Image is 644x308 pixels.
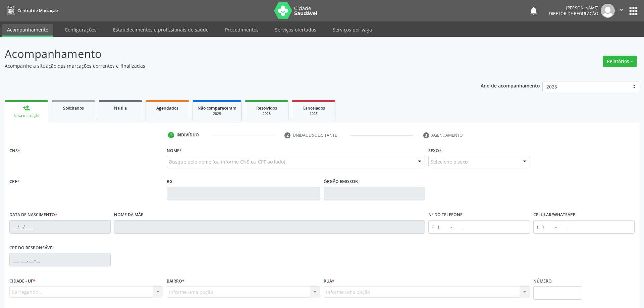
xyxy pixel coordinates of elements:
[428,145,441,156] label: Sexo
[60,24,101,36] a: Configurações
[618,6,625,13] i: 
[2,24,53,37] a: Acompanhamento
[601,4,615,18] img: img
[328,24,377,36] a: Serviços por vaga
[9,220,111,234] input: __/__/____
[628,5,639,17] button: apps
[297,111,330,116] div: 2025
[9,210,57,220] label: Data de nascimento
[114,105,127,111] span: Na fila
[324,177,358,187] label: Órgão emissor
[324,276,334,286] label: Rua
[431,158,468,165] span: Selecione o sexo
[169,158,285,165] span: Busque pelo nome (ou informe CNS ou CPF ao lado)
[220,24,263,36] a: Procedimentos
[176,132,199,138] div: Indivíduo
[9,243,55,253] label: CPF do responsável
[549,11,598,16] span: Diretor de regulação
[5,46,449,62] p: Acompanhamento
[9,113,44,118] div: Nova marcação
[198,111,236,116] div: 2025
[428,210,463,220] label: Nº do Telefone
[250,111,283,116] div: 2025
[529,6,538,15] button: notifications
[428,220,530,234] input: (__) _____-_____
[533,210,576,220] label: Celular/WhatsApp
[156,105,178,111] span: Agendados
[481,81,540,89] p: Ano de acompanhamento
[270,24,321,36] a: Serviços ofertados
[603,56,637,67] button: Relatórios
[9,145,20,156] label: CNS
[9,253,111,266] input: ___.___.___-__
[167,177,172,187] label: RG
[114,210,143,220] label: Nome da mãe
[533,220,635,234] input: (__) _____-_____
[63,105,84,111] span: Solicitados
[615,4,628,18] button: 
[533,276,552,286] label: Número
[167,276,184,286] label: Bairro
[168,132,174,138] div: 1
[9,177,19,187] label: CPF
[303,105,325,111] span: Cancelados
[198,105,236,111] span: Não compareceram
[9,276,36,286] label: Cidade - UF
[108,24,213,36] a: Estabelecimentos e profissionais de saúde
[5,5,58,16] a: Central de Marcação
[23,104,30,112] div: person_add
[17,8,58,13] span: Central de Marcação
[549,5,598,11] div: [PERSON_NAME]
[5,62,449,69] p: Acompanhe a situação das marcações correntes e finalizadas
[167,145,182,156] label: Nome
[256,105,277,111] span: Resolvidos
